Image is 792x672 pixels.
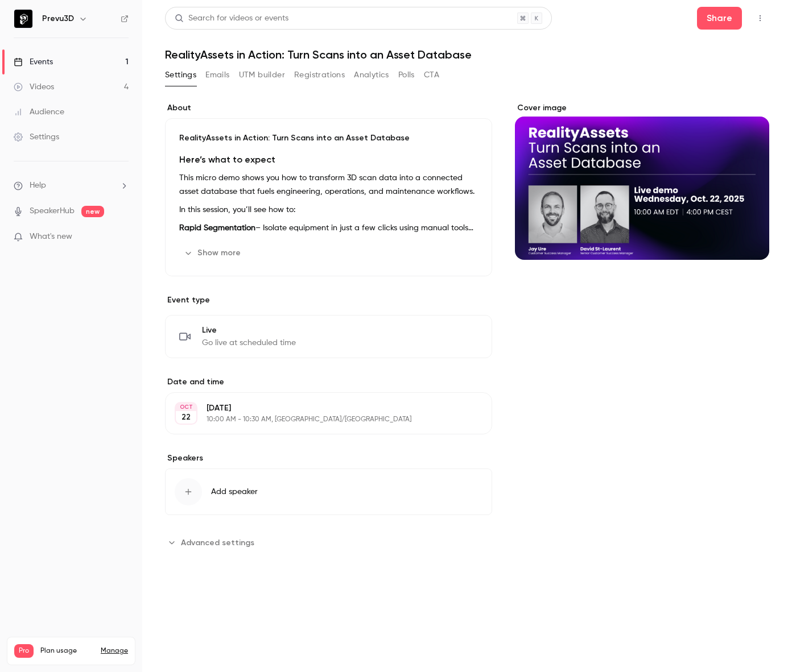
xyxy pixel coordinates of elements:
[179,224,255,232] strong: Rapid Segmentation
[205,66,229,84] button: Emails
[30,180,46,192] span: Help
[424,66,439,84] button: CTA
[165,533,492,551] section: Advanced settings
[179,244,247,262] button: Show more
[176,403,196,411] div: OCT
[81,206,104,217] span: new
[14,106,64,118] div: Audience
[175,13,288,24] div: Search for videos or events
[165,533,261,551] button: Advanced settings
[202,337,296,349] span: Go live at scheduled time
[697,7,742,30] button: Share
[207,403,432,414] p: [DATE]
[294,66,345,84] button: Registrations
[181,537,254,549] span: Advanced settings
[165,453,492,464] label: Speakers
[515,102,769,114] label: Cover image
[179,171,478,198] p: This micro demo shows you how to transform 3D scan data into a connected asset database that fuel...
[30,205,75,217] a: SpeakerHub
[179,132,478,144] p: RealityAssets in Action: Turn Scans into an Asset Database
[239,66,285,84] button: UTM builder
[165,66,196,84] button: Settings
[179,221,478,235] p: – Isolate equipment in just a few clicks using manual tools or AI-assisted segmentation.
[515,102,769,260] section: Cover image
[211,486,258,497] span: Add speaker
[115,232,129,242] iframe: Noticeable Trigger
[14,81,54,93] div: Videos
[42,13,74,24] h6: Prevu3D
[14,644,34,658] span: Pro
[398,66,415,84] button: Polls
[202,325,296,336] span: Live
[101,646,128,656] a: Manage
[165,102,492,114] label: About
[14,180,129,192] li: help-dropdown-opener
[354,66,389,84] button: Analytics
[165,376,492,388] label: Date and time
[207,415,432,424] p: 10:00 AM - 10:30 AM, [GEOGRAPHIC_DATA]/[GEOGRAPHIC_DATA]
[179,153,478,167] h3: Here’s what to expect
[165,294,492,306] p: Event type
[14,10,32,28] img: Prevu3D
[14,131,59,143] div: Settings
[165,48,769,61] h1: RealityAssets in Action: Turn Scans into an Asset Database
[14,56,53,68] div: Events
[165,468,492,515] button: Add speaker
[179,203,478,217] p: In this session, you’ll see how to:
[40,646,94,656] span: Plan usage
[30,231,72,243] span: What's new
[181,412,191,423] p: 22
